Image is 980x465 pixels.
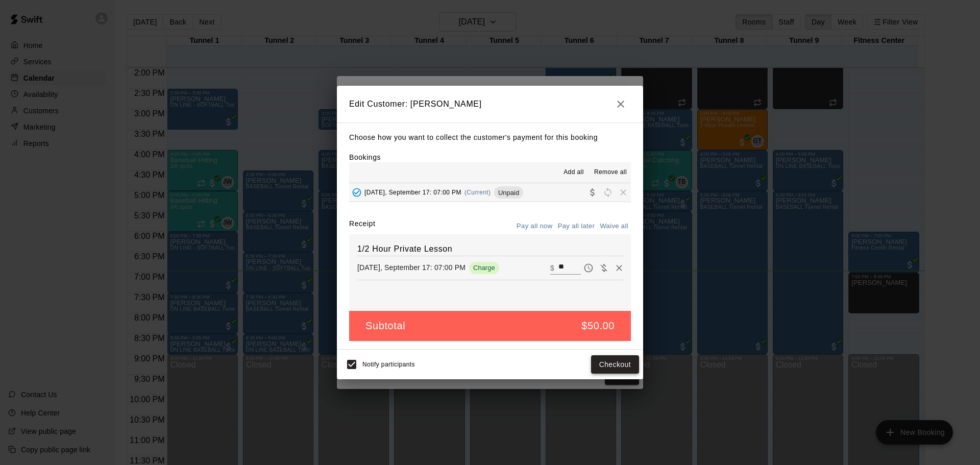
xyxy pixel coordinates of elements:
button: Add all [557,164,590,181]
span: Waive payment [596,263,611,272]
span: Charge [469,264,499,272]
span: Remove all [594,167,627,178]
span: Add all [563,167,584,178]
span: Unpaid [494,189,523,197]
span: Collect payment [585,188,600,196]
button: Remove [611,260,627,276]
button: Waive all [597,218,631,234]
p: [DATE], September 17: 07:00 PM [357,262,465,273]
label: Receipt [349,218,375,234]
p: Choose how you want to collect the customer's payment for this booking [349,131,631,144]
button: Added - Collect Payment[DATE], September 17: 07:00 PM(Current)UnpaidCollect paymentRescheduleRemove [349,183,631,202]
button: Remove all [590,164,631,181]
h6: 1/2 Hour Private Lesson [357,242,623,256]
p: $ [550,263,554,273]
h5: $50.00 [581,319,615,333]
span: [DATE], September 17: 07:00 PM [364,189,461,196]
span: Reschedule [600,188,616,196]
label: Bookings [349,153,381,161]
span: Pay later [581,263,596,272]
button: Pay all now [514,218,555,234]
button: Pay all later [555,218,598,234]
button: Added - Collect Payment [349,185,364,200]
span: (Current) [464,189,491,196]
h2: Edit Customer: [PERSON_NAME] [337,86,643,123]
span: Notify participants [362,361,415,368]
button: Checkout [591,355,639,374]
h5: Subtotal [365,319,405,333]
span: Remove [616,188,631,196]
